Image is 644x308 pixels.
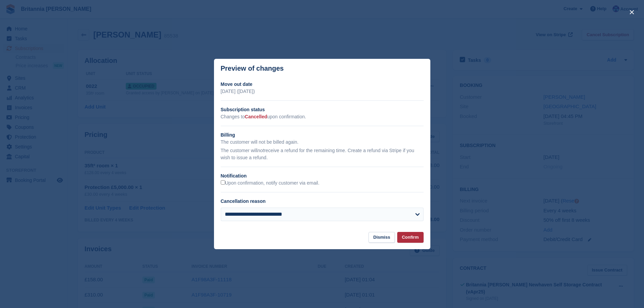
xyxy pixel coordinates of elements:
p: The customer will receive a refund for the remaining time. Create a refund via Stripe if you wish... [221,147,424,161]
h2: Subscription status [221,106,424,113]
h2: Billing [221,132,424,139]
button: Confirm [397,232,424,243]
input: Upon confirmation, notify customer via email. [221,180,225,185]
p: [DATE] ([DATE]) [221,88,424,95]
button: Dismiss [368,232,395,243]
p: Changes to upon confirmation. [221,113,424,120]
label: Cancellation reason [221,198,266,204]
span: Cancelled [245,114,267,119]
button: close [626,7,637,18]
em: not [257,148,264,153]
p: Preview of changes [221,65,284,72]
p: The customer will not be billed again. [221,139,424,146]
h2: Move out date [221,81,424,88]
h2: Notification [221,172,424,180]
label: Upon confirmation, notify customer via email. [221,180,319,186]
